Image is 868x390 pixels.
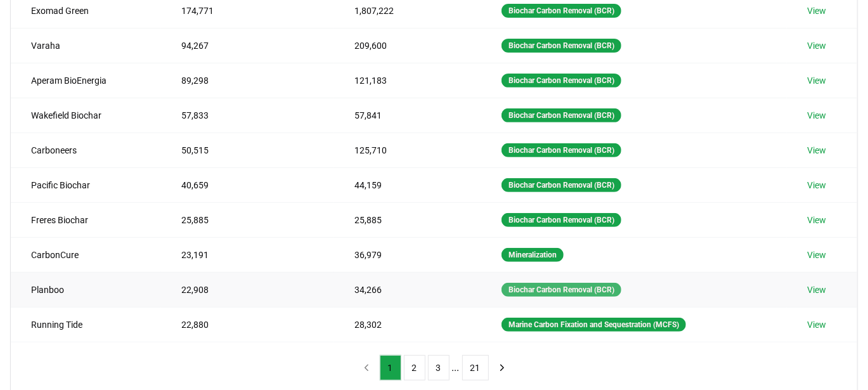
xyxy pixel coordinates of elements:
[161,133,334,167] td: 50,515
[334,202,481,237] td: 25,885
[11,237,161,272] td: CarbonCure
[161,167,334,202] td: 40,659
[502,178,621,192] div: Biochar Carbon Removal (BCR)
[334,63,481,98] td: 121,183
[502,213,621,227] div: Biochar Carbon Removal (BCR)
[502,4,621,18] div: Biochar Carbon Removal (BCR)
[334,237,481,272] td: 36,979
[462,355,489,380] button: 21
[11,307,161,342] td: Running Tide
[491,355,513,380] button: next page
[334,133,481,167] td: 125,710
[807,318,826,331] a: View
[11,167,161,202] td: Pacific Biochar
[334,272,481,307] td: 34,266
[161,28,334,63] td: 94,267
[161,202,334,237] td: 25,885
[807,214,826,226] a: View
[807,74,826,87] a: View
[161,272,334,307] td: 22,908
[502,39,621,53] div: Biochar Carbon Removal (BCR)
[502,143,621,157] div: Biochar Carbon Removal (BCR)
[807,39,826,52] a: View
[11,202,161,237] td: Freres Biochar
[334,307,481,342] td: 28,302
[380,355,401,380] button: 1
[404,355,425,380] button: 2
[502,318,686,332] div: Marine Carbon Fixation and Sequestration (MCFS)
[807,249,826,261] a: View
[161,237,334,272] td: 23,191
[428,355,450,380] button: 3
[452,360,460,375] li: ...
[334,98,481,133] td: 57,841
[11,272,161,307] td: Planboo
[807,179,826,192] a: View
[11,98,161,133] td: Wakefield Biochar
[11,133,161,167] td: Carboneers
[807,109,826,122] a: View
[807,283,826,296] a: View
[807,4,826,17] a: View
[502,108,621,122] div: Biochar Carbon Removal (BCR)
[334,167,481,202] td: 44,159
[161,307,334,342] td: 22,880
[161,63,334,98] td: 89,298
[807,144,826,157] a: View
[11,63,161,98] td: Aperam BioEnergia
[334,28,481,63] td: 209,600
[11,28,161,63] td: Varaha
[502,248,564,262] div: Mineralization
[502,283,621,297] div: Biochar Carbon Removal (BCR)
[502,74,621,88] div: Biochar Carbon Removal (BCR)
[161,98,334,133] td: 57,833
